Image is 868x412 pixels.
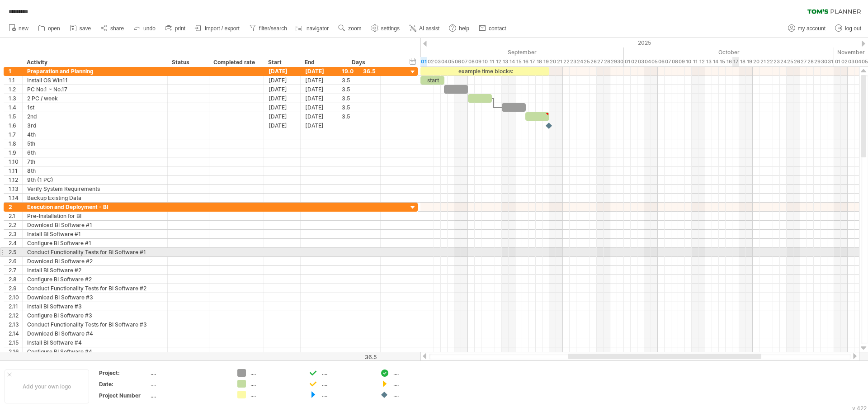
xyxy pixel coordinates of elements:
div: Sunday, 28 September 2025 [604,57,610,66]
div: 36.5 [338,354,377,360]
div: 1.6 [9,121,22,130]
div: 6th [27,148,163,157]
div: 3.5 [342,112,376,121]
div: Monday, 27 October 2025 [800,57,807,66]
div: .... [151,392,226,399]
span: my account [798,25,826,32]
div: Monday, 20 October 2025 [753,57,759,66]
div: Monday, 13 October 2025 [705,57,712,66]
div: Monday, 22 September 2025 [563,57,570,66]
span: new [19,25,28,32]
div: v 422 [852,405,867,412]
div: Sunday, 12 October 2025 [698,57,705,66]
a: open [36,23,63,34]
div: October 2025 [624,47,834,57]
div: Saturday, 27 September 2025 [597,57,604,66]
div: Sunday, 14 September 2025 [509,57,515,66]
div: [DATE] [264,121,301,130]
div: Thursday, 9 October 2025 [678,57,685,66]
a: help [447,23,472,34]
a: AI assist [407,23,442,34]
div: 5th [27,139,163,148]
div: 4th [27,130,163,139]
div: Thursday, 2 October 2025 [631,57,637,66]
div: Project: [99,369,149,377]
div: [DATE] [301,103,337,112]
div: [DATE] [264,67,301,76]
div: Sunday, 5 October 2025 [651,57,658,66]
div: 2.5 [9,248,22,256]
div: Preparation and Planning [27,67,163,76]
div: 2.16 [9,347,22,356]
div: 1.5 [9,112,22,121]
a: zoom [336,23,364,34]
div: Sunday, 26 October 2025 [793,57,800,66]
div: Sunday, 2 November 2025 [841,57,848,66]
div: Tuesday, 9 September 2025 [475,57,481,66]
div: Saturday, 13 September 2025 [502,57,509,66]
div: Wednesday, 3 September 2025 [434,57,441,66]
div: 2 PC / week [27,94,163,103]
div: 3rd [27,121,163,130]
div: Install BI Software #4 [27,338,163,347]
div: Tuesday, 30 September 2025 [617,57,624,66]
div: 7th [27,157,163,166]
div: Thursday, 25 September 2025 [583,57,590,66]
a: filter/search [247,23,290,34]
div: 3.5 [342,103,376,112]
div: Conduct Functionality Tests for BI Software #3 [27,320,163,329]
div: 1.3 [9,94,22,103]
a: save [67,23,94,34]
div: Date: [99,380,149,388]
div: Install BI Software #1 [27,230,163,238]
div: 1.9 [9,148,22,157]
div: Add your own logo [5,369,89,403]
div: Start [268,58,295,67]
div: Configure BI Software #3 [27,311,163,320]
div: .... [322,391,371,398]
div: 1 [9,67,22,76]
div: Download BI Software #2 [27,257,163,265]
div: 1.1 [9,76,22,85]
span: save [80,25,91,32]
div: Tuesday, 21 October 2025 [759,57,766,66]
div: Install BI Software #2 [27,266,163,275]
div: Tuesday, 7 October 2025 [665,57,671,66]
div: .... [322,369,371,377]
div: 2.4 [9,239,22,247]
div: Thursday, 30 October 2025 [821,57,827,66]
div: Friday, 12 September 2025 [495,57,502,66]
a: contact [476,23,509,34]
div: 1.14 [9,194,22,202]
div: Monday, 15 September 2025 [515,57,522,66]
a: navigator [294,23,331,34]
div: Sunday, 7 September 2025 [461,57,468,66]
div: Wednesday, 24 September 2025 [576,57,583,66]
div: Monday, 3 November 2025 [848,57,854,66]
div: Monday, 1 September 2025 [420,57,427,66]
div: Saturday, 6 September 2025 [454,57,461,66]
div: Pre-Installation for BI [27,212,163,220]
div: 1.12 [9,175,22,184]
div: Wednesday, 1 October 2025 [624,57,631,66]
span: print [175,25,185,32]
div: [DATE] [301,112,337,121]
div: Execution and Deployment - BI [27,203,163,211]
div: Saturday, 1 November 2025 [834,57,841,66]
div: Sunday, 19 October 2025 [746,57,753,66]
div: Friday, 3 October 2025 [637,57,644,66]
div: Friday, 31 October 2025 [827,57,834,66]
div: .... [393,391,443,398]
a: undo [131,23,158,34]
div: Tuesday, 16 September 2025 [522,57,529,66]
a: log out [833,23,864,34]
div: Thursday, 4 September 2025 [441,57,448,66]
div: [DATE] [301,76,337,85]
div: .... [250,369,300,377]
div: 1.4 [9,103,22,112]
div: Tuesday, 28 October 2025 [807,57,814,66]
div: Saturday, 11 October 2025 [692,57,698,66]
div: Thursday, 18 September 2025 [536,57,542,66]
a: my account [786,23,828,34]
div: .... [250,380,300,388]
